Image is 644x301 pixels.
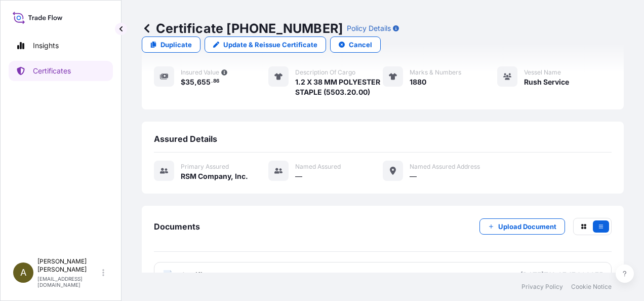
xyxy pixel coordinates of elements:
[181,270,217,280] span: Certificate
[33,66,71,76] p: Certificates
[37,257,100,274] p: [PERSON_NAME] [PERSON_NAME]
[410,171,417,181] span: —
[181,163,229,171] span: Primary assured
[213,80,219,83] span: 86
[295,77,383,97] span: 1.2 X 38 MM POLYESTER STAPLE (5503.20.00)
[349,40,372,50] p: Cancel
[154,262,612,288] a: PDFCertificate[DATE]T18:27:17.603375
[211,80,213,83] span: .
[223,40,317,50] p: Update & Reissue Certificate
[521,283,563,291] a: Privacy Policy
[520,270,603,280] div: [DATE]T18:27:17.603375
[524,77,569,87] span: Rush Service
[479,218,565,235] button: Upload Document
[142,36,200,53] a: Duplicate
[410,163,480,171] span: Named Assured Address
[154,134,217,144] span: Assured Details
[571,283,612,291] a: Cookie Notice
[194,79,197,86] span: ,
[9,61,113,81] a: Certificates
[185,79,194,86] span: 35
[154,221,200,232] span: Documents
[498,221,556,232] p: Upload Document
[410,77,426,87] span: 1880
[347,23,391,33] p: Policy Details
[33,41,59,51] p: Insights
[181,171,248,181] span: RSM Company, Inc.
[295,163,341,171] span: Named Assured
[181,79,185,86] span: $
[142,20,343,36] p: Certificate [PHONE_NUMBER]
[330,36,381,53] button: Cancel
[20,268,26,278] span: A
[295,171,302,181] span: —
[9,35,113,56] a: Insights
[205,36,326,53] a: Update & Reissue Certificate
[37,276,100,288] p: [EMAIL_ADDRESS][DOMAIN_NAME]
[160,40,192,50] p: Duplicate
[197,79,211,86] span: 655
